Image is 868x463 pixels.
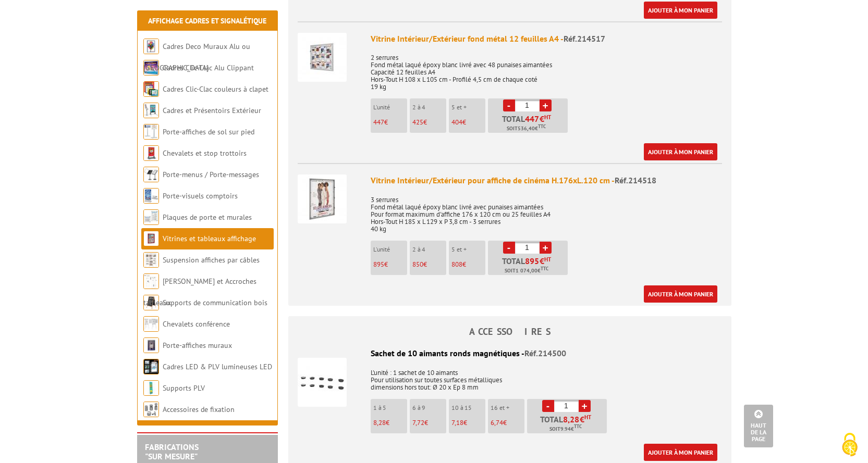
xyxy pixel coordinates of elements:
p: Total [491,257,568,275]
span: 536,40 [518,124,535,133]
p: 2 serrures Fond métal laqué époxy blanc livré avec 48 punaises aimantées Capacité 12 feuilles A4 ... [371,47,722,91]
a: + [579,400,591,412]
img: Sachet de 10 aimants ronds magnétiques [298,358,347,407]
span: Soit € [505,267,548,275]
a: Ajouter à mon panier [644,285,717,303]
span: 7,18 [451,418,463,427]
img: Supports PLV [143,380,159,396]
a: Suspension affiches par câbles [163,255,260,265]
sup: TTC [574,423,582,429]
p: € [412,119,446,126]
p: 10 à 15 [451,404,485,411]
a: Cadres et Présentoirs Extérieur [163,106,261,115]
p: € [451,119,485,126]
span: € [540,257,544,265]
a: Plaques de porte et murales [163,212,252,222]
img: Vitrine Intérieur/Extérieur pour affiche de cinéma H.176xL.120 cm [298,174,347,223]
sup: HT [584,414,591,421]
p: 16 et + [491,404,524,411]
span: Réf.214518 [615,175,656,185]
img: Suspension affiches par câbles [143,252,159,268]
a: - [542,400,554,412]
img: Cadres Clic-Clac couleurs à clapet [143,81,159,97]
span: 808 [451,260,462,269]
span: 8,28 [563,415,580,423]
a: FABRICATIONS"Sur Mesure" [145,442,199,461]
h4: ACCESSOIRES [288,327,731,337]
span: Soit € [549,425,582,433]
p: 5 et + [451,246,485,253]
span: 425 [412,118,423,127]
span: 9.94 [560,425,571,433]
p: 2 à 4 [412,246,446,253]
p: € [373,119,407,126]
a: Porte-menus / Porte-messages [163,170,259,179]
span: 895 [373,260,384,269]
span: 447 [525,115,540,123]
img: Porte-visuels comptoirs [143,188,159,204]
p: € [451,419,485,427]
div: Sachet de 10 aimants ronds magnétiques - [298,347,722,359]
a: Porte-visuels comptoirs [163,191,238,201]
img: Accessoires de fixation [143,402,159,417]
p: Total [491,115,568,133]
a: Vitrines et tableaux affichage [163,234,256,243]
img: Cadres Deco Muraux Alu ou Bois [143,39,159,54]
img: Cadres et Présentoirs Extérieur [143,103,159,118]
p: 1 à 5 [373,404,407,411]
p: € [373,261,407,268]
a: Porte-affiches muraux [163,341,232,350]
p: € [412,419,446,427]
img: Porte-affiches de sol sur pied [143,124,159,140]
p: € [491,419,524,427]
img: Porte-affiches muraux [143,337,159,353]
p: € [412,261,446,268]
p: 5 et + [451,104,485,111]
a: Cadres LED & PLV lumineuses LED [163,362,272,371]
img: Chevalets conférence [143,316,159,332]
a: + [540,242,552,254]
a: Cadres Clic-Clac Alu Clippant [163,63,254,72]
span: 6,74 [491,418,503,427]
a: - [503,242,515,254]
a: Chevalets conférence [163,319,230,329]
p: L'unité [373,246,407,253]
a: + [540,99,552,111]
p: 2 à 4 [412,104,446,111]
a: Ajouter à mon panier [644,2,717,19]
img: Cadres LED & PLV lumineuses LED [143,359,159,374]
sup: TTC [538,123,546,129]
a: Accessoires de fixation [163,405,235,414]
a: Chevalets et stop trottoirs [163,148,247,158]
a: Supports PLV [163,383,205,393]
sup: TTC [541,266,548,271]
span: 7,72 [412,418,424,427]
sup: HT [544,114,551,121]
p: L'unité : 1 sachet de 10 aimants Pour utilisation sur toutes surfaces métalliques dimensions hors... [298,362,722,391]
a: Ajouter à mon panier [644,444,717,461]
p: 3 serrures Fond métal laqué époxy blanc livré avec punaises aimantées Pour format maximum d'affic... [371,189,722,233]
a: Cadres Deco Muraux Alu ou [GEOGRAPHIC_DATA] [143,42,250,72]
p: L'unité [373,104,407,111]
a: Supports de communication bois [163,298,267,307]
div: Vitrine Intérieur/Extérieur pour affiche de cinéma H.176xL.120 cm - [371,174,722,186]
span: 1 074,00 [516,267,537,275]
span: Soit € [507,124,546,133]
span: € [563,415,591,423]
p: € [373,419,407,427]
span: 895 [525,257,540,265]
a: [PERSON_NAME] et Accroches tableaux [143,277,256,307]
img: Vitrine Intérieur/Extérieur fond métal 12 feuilles A4 [298,33,347,82]
img: Plaques de porte et murales [143,209,159,225]
sup: HT [544,256,551,263]
span: Réf.214517 [564,33,605,44]
a: Ajouter à mon panier [644,143,717,160]
a: - [503,99,515,111]
img: Chevalets et stop trottoirs [143,145,159,161]
a: Porte-affiches de sol sur pied [163,127,254,136]
span: Réf.214500 [524,348,566,358]
span: 8,28 [373,418,386,427]
p: € [451,261,485,268]
img: Porte-menus / Porte-messages [143,167,159,182]
span: 850 [412,260,423,269]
